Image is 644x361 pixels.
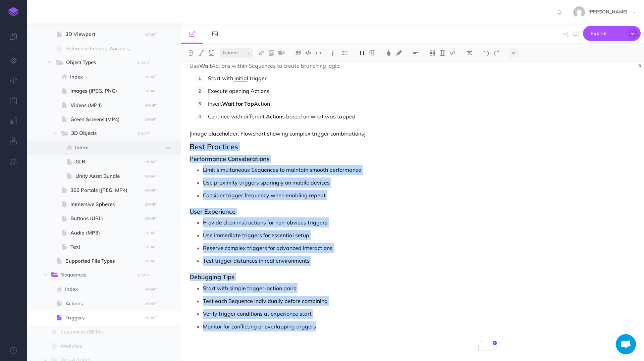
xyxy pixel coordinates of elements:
[208,111,497,121] p: Continue with different Actions based on what was tapped
[145,316,157,320] small: DRAFT
[143,116,160,123] button: DRAFT
[143,243,160,251] button: DRAFT
[190,156,497,162] h3: Performance Considerations
[332,50,338,56] img: Ordered list button
[203,283,497,293] p: Start with simple trigger-action pairs
[143,73,160,81] button: DRAFT
[449,50,455,56] img: Callout dropdown menu button
[65,257,141,265] span: Supported File Types
[222,100,254,107] strong: Wait for Tap
[143,158,160,166] button: DRAFT
[295,50,301,56] img: Blockquote button
[203,243,497,253] p: Reserve complex triggers for advanced interactions
[203,165,497,175] p: Limit simultaneous Sequences to maintain smooth performance
[65,285,141,293] span: Index
[65,300,141,308] span: Actions
[369,50,375,56] img: Paragraph button
[60,328,141,336] span: Sequences (BETA)
[585,9,631,15] span: [PERSON_NAME]
[145,174,157,178] small: DRAFT
[190,62,497,70] p: Use Actions within Sequences to create branching logic:
[70,115,141,123] span: Green Screens (MP4)
[145,245,157,249] small: DRAFT
[75,144,141,152] span: Index
[483,50,489,56] img: Undo
[145,231,157,235] small: DRAFT
[573,6,585,18] img: 77ccc8640e6810896caf63250b60dd8b.jpg
[143,314,160,322] button: DRAFT
[60,342,141,350] span: Analytics
[143,102,160,109] button: DRAFT
[138,132,150,136] small: DRAFT
[145,188,157,193] small: DRAFT
[145,202,157,207] small: DRAFT
[342,50,348,56] img: Unordered list button
[138,61,150,65] small: DRAFT
[190,274,497,280] h3: Debugging Tips
[258,50,264,56] img: Link button
[65,45,141,53] span: Reference Images, Anchors, and Pins
[70,87,141,95] span: Images (JPEG, PNG)
[203,177,497,188] p: Use proximity triggers sparingly on mobile devices
[143,257,160,265] button: DRAFT
[315,50,321,55] img: Inline code button
[145,302,157,306] small: DRAFT
[145,287,157,292] small: DRAFT
[75,158,141,166] span: GLB
[8,7,18,16] img: logo-mark.svg
[203,256,497,266] p: Test trigger distances in real environments
[145,259,157,263] small: DRAFT
[70,229,141,237] span: Audio (MP3)
[70,73,141,81] span: Index
[66,58,130,67] span: Object Types
[199,62,212,69] strong: Wait
[396,50,402,56] img: Text background color button
[278,50,284,56] img: Add video button
[386,50,392,56] img: Text color button
[203,217,497,227] p: Provide clear instructions for non-obvious triggers
[190,143,497,151] h2: Best Practices
[203,230,497,240] p: Use immediate triggers for essential setup
[143,215,160,222] button: DRAFT
[190,130,497,138] p: [Image placeholder: Flowchart showing complex trigger combinations]
[268,50,274,56] img: Add image button
[466,50,472,56] img: Clear styles button
[145,216,157,221] small: DRAFT
[413,50,419,56] img: Alignment dropdown menu button
[70,101,141,109] span: Videos (MP4)
[143,201,160,208] button: DRAFT
[143,187,160,194] button: DRAFT
[65,30,141,38] span: 3D Viewport
[493,50,499,56] img: Redo
[145,33,157,37] small: DRAFT
[143,31,160,39] button: DRAFT
[208,99,497,109] p: Insert Action
[136,271,152,279] button: DRAFT
[208,73,497,83] p: Start with initial trigger
[145,89,157,93] small: DRAFT
[439,50,445,56] img: Create table button
[359,50,365,56] img: Headings dropdown button
[203,309,497,319] p: Verify trigger conditions at experience start
[143,300,160,308] button: DRAFT
[583,26,641,41] button: Publish
[138,273,150,277] small: DRAFT
[203,321,497,331] p: Monitor for conflicting or overlapping triggers
[203,296,497,306] p: Test each Sequence individually before combining
[190,208,497,215] h3: User Experience
[145,103,157,108] small: DRAFT
[188,50,194,56] img: Bold button
[305,50,311,55] img: Code block button
[616,334,636,354] div: Open chat
[208,86,497,96] p: Execute opening Actions
[75,172,141,180] span: Unity Asset Bundle
[70,200,141,208] span: Immersive Spheres
[136,59,152,67] button: DRAFT
[65,314,141,322] span: Triggers
[70,186,141,194] span: 360 Portals (JPEG, MP4)
[203,190,497,200] p: Consider trigger frequency when enabling repeat
[143,229,160,237] button: DRAFT
[71,129,130,138] span: 3D Objects
[143,87,160,95] button: DRAFT
[591,28,624,39] span: Publish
